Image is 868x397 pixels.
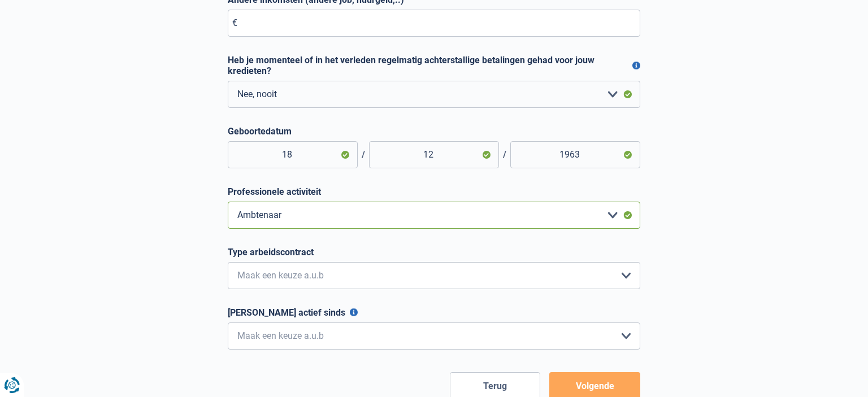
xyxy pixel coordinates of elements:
span: / [499,149,510,160]
button: Heb je momenteel of in het verleden regelmatig achterstallige betalingen gehad voor jouw kredieten? [632,62,640,69]
span: € [232,18,237,28]
span: / [358,149,369,160]
input: Maand (MM) [369,141,499,168]
label: Heb je momenteel of in het verleden regelmatig achterstallige betalingen gehad voor jouw kredieten? [228,55,640,76]
img: Advertisement [3,134,3,135]
input: Jaar (JJJJ) [510,141,640,168]
label: Professionele activiteit [228,186,640,197]
label: Geboortedatum [228,126,640,137]
label: Type arbeidscontract [228,247,640,258]
label: [PERSON_NAME] actief sinds [228,307,640,318]
button: [PERSON_NAME] actief sinds [350,308,358,316]
input: Dag (DD) [228,141,358,168]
